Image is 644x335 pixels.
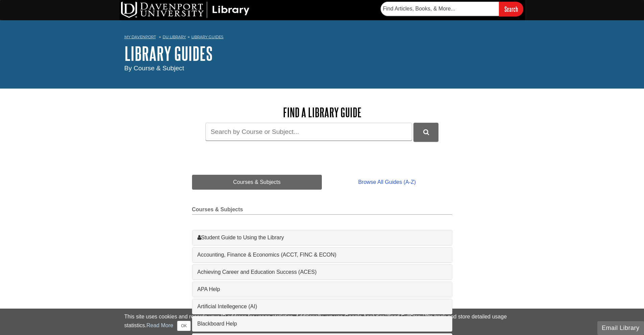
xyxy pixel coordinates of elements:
[124,34,156,40] a: My Davenport
[191,34,223,39] a: Library Guides
[121,2,249,18] img: DU Library
[197,268,447,276] a: Achieving Career and Education Success (ACES)
[197,251,447,259] a: Accounting, Finance & Economics (ACCT, FINC & ECON)
[177,321,190,331] button: Close
[197,234,447,242] a: Student Guide to Using the Library
[206,123,412,141] input: Search by Course or Subject...
[381,2,523,16] form: Searches DU Library's articles, books, and more
[597,321,644,335] button: Email Library
[192,175,322,190] a: Courses & Subjects
[124,64,520,73] div: By Course & Subject
[192,105,452,119] h2: Find a Library Guide
[197,320,447,328] a: Blackboard Help
[124,43,520,64] h1: Library Guides
[381,2,499,16] input: Find Articles, Books, & More...
[423,129,429,135] i: Search Library Guides
[124,32,520,43] nav: breadcrumb
[322,175,452,190] a: Browse All Guides (A-Z)
[192,207,452,215] h2: Courses & Subjects
[163,34,186,39] a: DU Library
[499,2,523,16] input: Search
[146,322,173,328] a: Read More
[124,313,520,331] div: This site uses cookies and records your IP address for usage statistics. Additionally, we use Goo...
[197,285,447,293] a: APA Help
[197,303,447,311] a: Artificial Intellegence (AI)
